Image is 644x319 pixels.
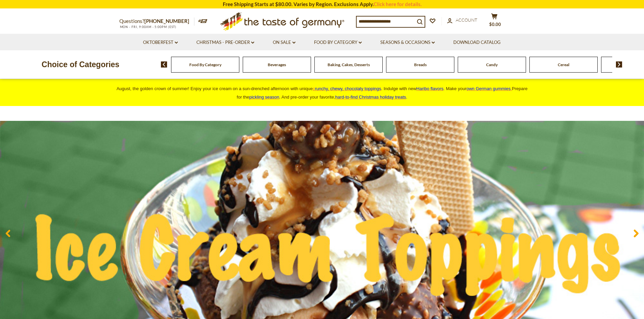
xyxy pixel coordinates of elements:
a: Click here for details. [374,1,422,7]
img: next arrow [616,61,622,68]
span: Account [456,17,477,23]
span: . [335,95,407,100]
a: Account [447,17,477,24]
a: Christmas - PRE-ORDER [196,39,254,46]
span: MON - FRI, 9:00AM - 5:00PM (EST) [119,25,177,29]
a: hard-to-find Christmas holiday treats [335,95,406,100]
a: pickling season [249,95,279,100]
a: crunchy, chewy, chocolaty toppings [313,86,381,91]
a: Baking, Cakes, Desserts [328,62,370,67]
img: previous arrow [161,61,167,68]
a: Oktoberfest [143,39,178,46]
a: Food By Category [314,39,362,46]
a: [PHONE_NUMBER] [144,18,189,24]
a: Beverages [268,62,286,67]
p: Questions? [119,17,194,26]
span: runchy, chewy, chocolaty toppings [315,86,381,91]
a: Haribo flavors [416,86,444,91]
a: Seasons & Occasions [380,39,435,46]
a: Cereal [558,62,569,67]
a: On Sale [273,39,295,46]
a: Candy [486,62,498,67]
a: own German gummies. [467,86,512,91]
a: Breads [414,62,427,67]
span: own German gummies [467,86,511,91]
span: August, the golden crown of summer! Enjoy your ice cream on a sun-drenched afternoon with unique ... [117,86,528,100]
button: $0.00 [484,13,505,30]
a: Food By Category [189,62,221,67]
a: Download Catalog [453,39,501,46]
span: $0.00 [489,22,501,27]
